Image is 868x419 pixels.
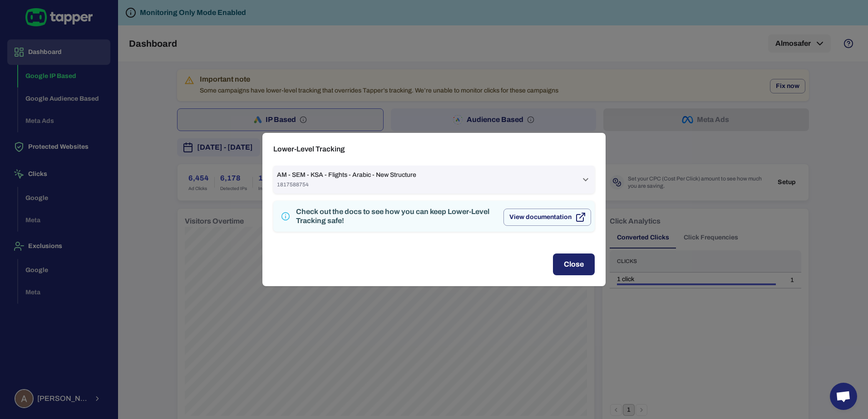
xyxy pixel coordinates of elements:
div: Check out the docs to see how you can keep Lower-Level Tracking safe! [296,207,496,225]
button: Close [553,253,595,275]
a: Open chat [830,383,857,410]
span: AM - SEM - KSA - Flights - Arabic - New Structure [277,171,416,179]
span: 1817588754 [277,181,416,188]
button: View documentation [503,209,591,226]
div: AM - SEM - KSA - Flights - Arabic - New Structure1817588754 [273,166,595,194]
h2: Lower-Level Tracking [262,133,606,166]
